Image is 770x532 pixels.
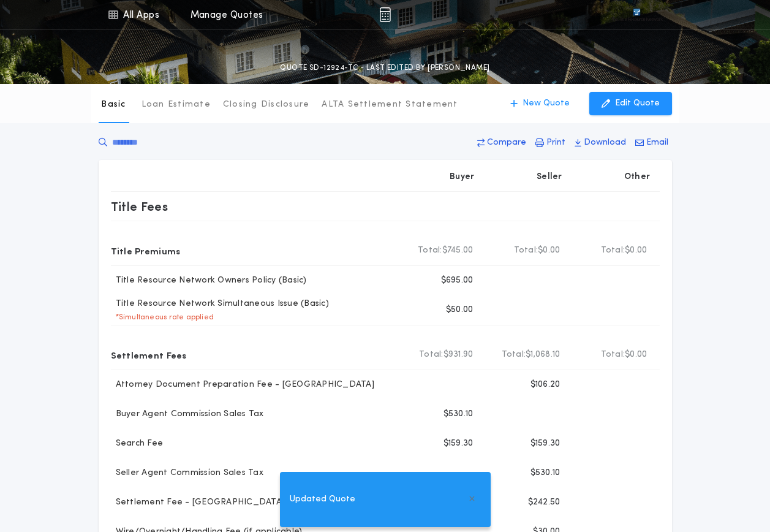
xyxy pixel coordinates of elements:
[625,349,647,361] span: $0.00
[418,245,442,257] b: Total:
[101,99,126,111] p: Basic
[442,245,474,257] span: $745.00
[142,99,211,111] p: Loan Estimate
[624,171,649,183] p: Other
[450,171,474,183] p: Buyer
[546,137,565,149] p: Print
[584,137,626,149] p: Download
[111,275,307,287] p: Title Resource Network Owners Policy (Basic)
[280,62,489,74] p: QUOTE SD-12924-TC - LAST EDITED BY [PERSON_NAME]
[111,438,164,450] p: Search Fee
[571,132,630,154] button: Download
[532,132,569,154] button: Print
[419,349,444,361] b: Total:
[111,345,187,365] p: Settlement Fees
[379,7,391,22] img: img
[444,408,474,420] p: $530.10
[322,99,458,111] p: ALTA Settlement Statement
[611,9,662,21] img: vs-icon
[111,298,329,310] p: Title Resource Network Simultaneous Issue (Basic)
[625,245,647,257] span: $0.00
[589,92,672,115] button: Edit Quote
[615,97,660,110] p: Edit Quote
[514,245,538,257] b: Total:
[444,349,474,361] span: $931.90
[523,97,570,110] p: New Quote
[111,241,181,260] p: Title Premiums
[444,438,474,450] p: $159.30
[111,313,214,322] p: * Simultaneous rate applied
[474,132,530,154] button: Compare
[111,197,168,216] p: Title Fees
[632,132,672,154] button: Email
[498,92,582,115] button: New Quote
[526,349,560,361] span: $1,068.10
[502,349,526,361] b: Total:
[530,379,561,391] p: $106.20
[646,137,668,149] p: Email
[537,171,562,183] p: Seller
[446,304,474,316] p: $50.00
[601,245,625,257] b: Total:
[111,379,374,391] p: Attorney Document Preparation Fee - [GEOGRAPHIC_DATA]
[441,275,474,287] p: $695.00
[290,493,355,506] span: Updated Quote
[601,349,625,361] b: Total:
[223,99,310,111] p: Closing Disclosure
[530,438,561,450] p: $159.30
[538,245,560,257] span: $0.00
[111,408,264,420] p: Buyer Agent Commission Sales Tax
[487,137,526,149] p: Compare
